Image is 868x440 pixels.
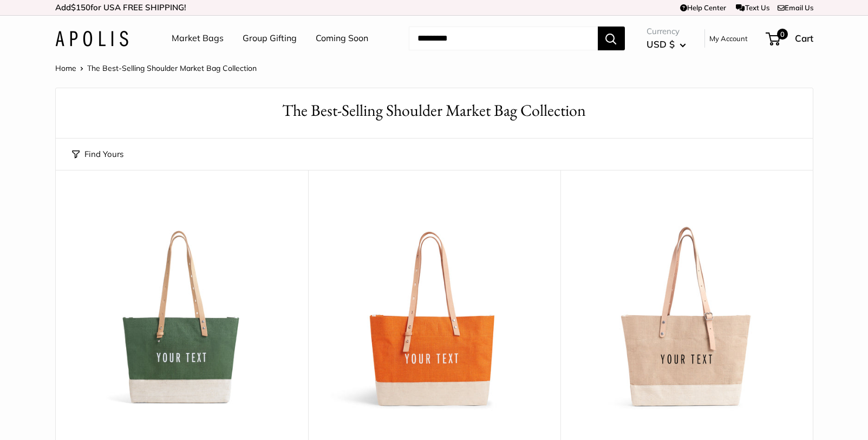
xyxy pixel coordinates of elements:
[72,147,123,162] button: Find Yours
[319,197,550,428] a: Make it yours with custom, printed text.Shoulder Market Bag in Citrus
[767,30,813,47] a: 0 Cart
[647,36,686,53] button: USD $
[55,63,76,73] a: Home
[776,29,787,40] span: 0
[736,3,769,12] a: Text Us
[172,30,224,47] a: Market Bags
[72,99,797,122] h1: The Best-Selling Shoulder Market Bag Collection
[55,61,257,75] nav: Breadcrumb
[55,31,128,47] img: Apolis
[71,2,90,12] span: $150
[87,63,257,73] span: The Best-Selling Shoulder Market Bag Collection
[409,27,598,50] input: Search...
[319,197,550,428] img: Make it yours with custom, printed text.
[67,197,297,428] img: Shoulder Market Bag in Field Green
[243,30,297,47] a: Group Gifting
[67,197,297,428] a: Shoulder Market Bag in Field GreenShoulder Market Bag in Field Green
[778,3,813,12] a: Email Us
[647,38,675,50] span: USD $
[680,3,726,12] a: Help Center
[647,24,686,39] span: Currency
[598,27,625,50] button: Search
[571,197,802,428] a: Shoulder Market Bag in NaturalShoulder Market Bag in Natural
[316,30,368,47] a: Coming Soon
[795,32,813,44] span: Cart
[571,197,802,428] img: Shoulder Market Bag in Natural
[709,32,748,45] a: My Account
